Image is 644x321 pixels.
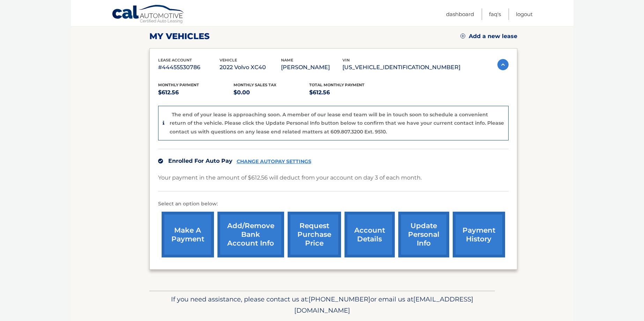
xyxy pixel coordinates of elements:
[345,212,395,257] a: account details
[158,82,199,87] span: Monthly Payment
[516,8,533,20] a: Logout
[281,58,293,63] span: name
[309,295,370,303] span: [PHONE_NUMBER]
[158,58,192,63] span: lease account
[112,5,185,25] a: Cal Automotive
[281,63,342,72] p: [PERSON_NAME]
[170,111,504,135] p: The end of your lease is approaching soon. A member of our lease end team will be in touch soon t...
[168,158,232,164] span: Enrolled For Auto Pay
[288,212,341,257] a: request purchase price
[234,88,309,97] p: $0.00
[453,212,505,257] a: payment history
[342,58,350,63] span: vin
[234,82,276,87] span: Monthly sales Tax
[158,63,220,72] p: #44455530786
[460,33,517,40] a: Add a new lease
[154,294,490,316] p: If you need assistance, please contact us at: or email us at
[446,8,474,20] a: Dashboard
[460,34,465,38] img: add.svg
[309,88,385,97] p: $612.56
[237,159,311,165] a: CHANGE AUTOPAY SETTINGS
[309,82,364,87] span: Total Monthly Payment
[162,212,214,257] a: make a payment
[294,295,473,314] span: [EMAIL_ADDRESS][DOMAIN_NAME]
[158,88,234,97] p: $612.56
[158,159,163,163] img: check.svg
[158,173,422,183] p: Your payment in the amount of $612.56 will deduct from your account on day 3 of each month.
[497,59,509,70] img: accordion-active.svg
[342,63,460,72] p: [US_VEHICLE_IDENTIFICATION_NUMBER]
[149,31,210,42] h2: my vehicles
[398,212,449,257] a: update personal info
[158,200,509,208] p: Select an option below:
[220,58,237,63] span: vehicle
[217,212,284,257] a: Add/Remove bank account info
[489,8,501,20] a: FAQ's
[220,63,281,72] p: 2022 Volvo XC40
